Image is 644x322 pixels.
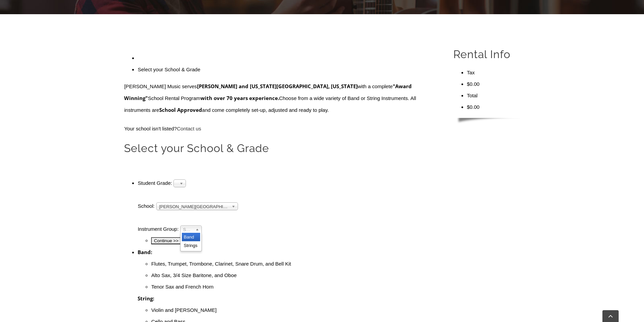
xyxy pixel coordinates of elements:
[177,126,201,131] a: Contact us
[182,233,200,241] li: Band
[151,281,437,293] li: Tenor Sax and French Horn
[467,101,520,113] li: $0.00
[176,180,177,188] span: 10
[138,64,437,75] li: Select your School & Grade
[138,180,172,186] label: Student Grade:
[200,95,279,101] strong: with over 70 years experience.
[151,304,437,316] li: Violin and [PERSON_NAME]
[138,226,178,232] label: Instrument Group:
[183,226,193,234] span: Select Instrument Group...
[467,90,520,101] li: Total
[138,249,152,255] strong: Band:
[138,295,154,302] strong: String:
[197,83,358,90] strong: [PERSON_NAME] and [US_STATE][GEOGRAPHIC_DATA], [US_STATE]
[159,203,229,211] span: [PERSON_NAME][GEOGRAPHIC_DATA]
[124,141,437,155] h2: Select your School & Grade
[159,106,202,113] strong: School Approved
[151,237,181,244] input: Continue >>
[467,67,520,78] li: Tax
[124,123,437,134] p: Your school isn't listed?
[453,47,520,61] h2: Rental Info
[151,270,437,281] li: Alto Sax, 3/4 Size Baritone, and Oboe
[467,78,520,90] li: $0.00
[124,80,437,116] p: [PERSON_NAME] Music serves with a complete School Rental Program Choose from a wide variety of Ba...
[453,118,520,124] img: sidebar-footer.png
[151,258,437,270] li: Flutes, Trumpet, Trombone, Clarinet, Snare Drum, and Bell Kit
[138,203,154,209] label: School:
[182,241,200,250] li: Strings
